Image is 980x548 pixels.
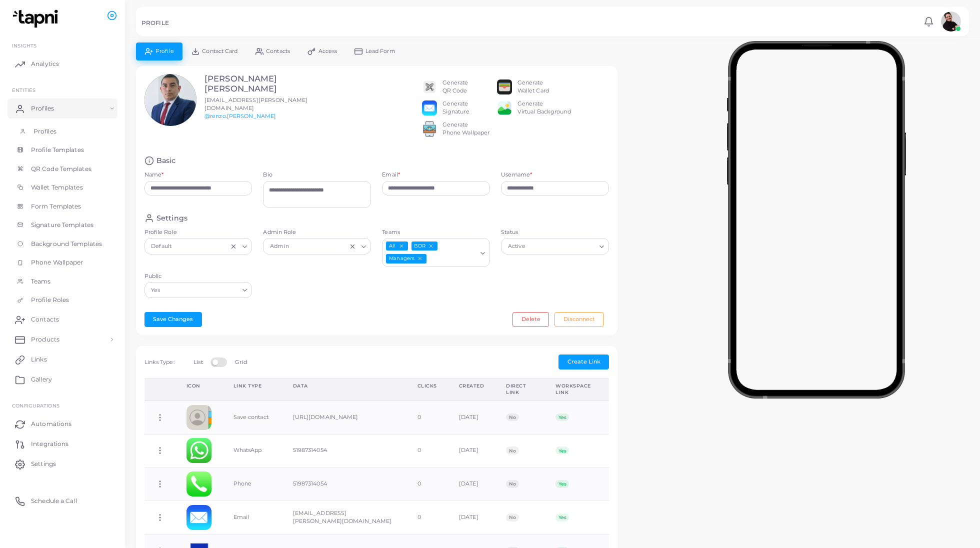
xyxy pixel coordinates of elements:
td: 0 [406,400,448,434]
span: QR Code Templates [31,164,91,173]
span: Lead Form [365,48,395,54]
label: Email [382,171,400,179]
span: ENTITIES [12,87,35,93]
span: Signature Templates [31,220,93,229]
div: Icon [186,382,211,389]
a: Links [7,349,117,369]
td: [DATE] [448,501,495,534]
div: Workspace Link [555,382,598,396]
label: Admin Role [263,228,371,236]
span: Profile Templates [31,145,84,154]
div: Generate Wallet Card [517,79,549,95]
input: Search for option [162,284,238,295]
span: Settings [31,459,56,468]
td: 0 [406,434,448,467]
a: Profile Templates [7,140,117,159]
h5: PROFILE [141,19,169,26]
div: Search for option [144,282,252,298]
button: Save Changes [144,312,202,327]
td: [EMAIL_ADDRESS][PERSON_NAME][DOMAIN_NAME] [282,501,406,534]
a: Products [7,329,117,349]
img: qr2.png [422,79,437,94]
span: Contacts [266,48,290,54]
span: No [506,480,518,488]
span: Links Type: [144,358,174,365]
span: Profiles [33,127,56,136]
a: Analytics [7,54,117,74]
span: Profiles [31,104,54,113]
a: Phone Wallpaper [7,253,117,272]
label: Username [501,171,532,179]
span: Yes [555,413,569,421]
button: Clear Selected [349,242,356,250]
a: @renzo.[PERSON_NAME] [204,112,276,119]
span: Default [150,241,173,252]
div: Search for option [144,238,252,254]
input: Search for option [174,241,228,252]
span: Contacts [31,315,59,324]
span: Links [31,355,47,364]
span: Schedule a Call [31,496,77,505]
span: No [506,446,518,454]
img: 522fc3d1c3555ff804a1a379a540d0107ed87845162a92721bf5e2ebbcc3ae6c.png [422,121,437,136]
span: Yes [150,285,162,295]
img: logo [9,9,64,28]
span: Wallet Templates [31,183,83,192]
h4: Settings [156,213,187,223]
td: WhatsApp [222,434,282,467]
td: 0 [406,467,448,501]
a: Wallet Templates [7,178,117,197]
a: Profiles [7,98,117,118]
div: Generate Phone Wallpaper [442,121,490,137]
a: Profile Roles [7,290,117,309]
div: Direct Link [506,382,533,396]
a: Teams [7,272,117,291]
div: Search for option [263,238,371,254]
a: Automations [7,414,117,434]
div: Generate QR Code [442,79,468,95]
span: [EMAIL_ADDRESS][PERSON_NAME][DOMAIN_NAME] [204,96,307,111]
button: Deselect BDR [427,242,434,249]
a: Integrations [7,434,117,454]
div: Created [459,382,484,389]
button: Delete [512,312,549,327]
span: Form Templates [31,202,81,211]
span: Yes [555,480,569,488]
label: Public [144,272,252,280]
a: avatar [938,11,963,31]
a: Profiles [7,122,117,141]
span: No [506,513,518,521]
button: Deselect Managers [416,255,423,262]
a: Gallery [7,369,117,389]
span: Profile [155,48,174,54]
label: Teams [382,228,490,236]
td: [DATE] [448,400,495,434]
button: Create Link [558,354,609,369]
span: Create Link [567,358,600,365]
label: Grid [235,358,246,366]
a: QR Code Templates [7,159,117,178]
h3: [PERSON_NAME] [PERSON_NAME] [204,74,331,94]
a: Form Templates [7,197,117,216]
img: email.png [422,100,437,115]
img: apple-wallet.png [497,79,512,94]
span: Analytics [31,59,59,68]
input: Search for option [527,241,595,252]
span: BDR [411,241,437,250]
span: Gallery [31,375,52,384]
span: Yes [555,446,569,454]
span: Admin [268,241,290,252]
img: whatsapp.png [186,438,211,463]
td: Email [222,501,282,534]
td: [DATE] [448,467,495,501]
h4: Basic [156,156,176,165]
span: Background Templates [31,239,102,248]
input: Search for option [291,241,346,252]
span: Managers [386,254,426,263]
img: phone-mock.b55596b7.png [726,41,906,398]
label: List [193,358,202,366]
span: Active [506,241,526,252]
td: 51987314054 [282,434,406,467]
div: Generate Signature [442,100,469,116]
